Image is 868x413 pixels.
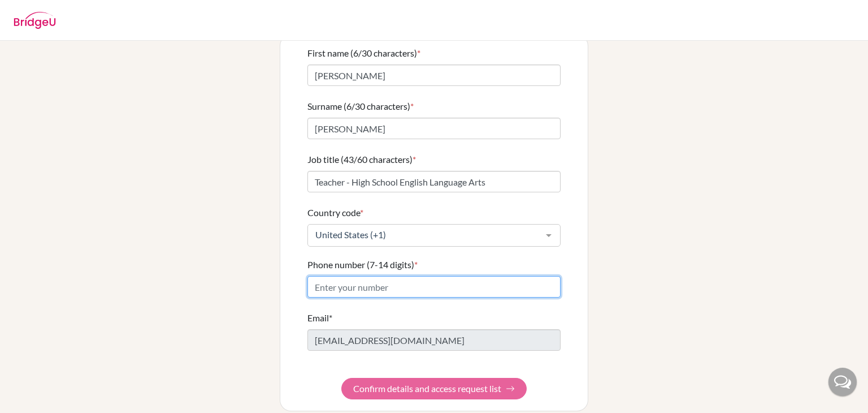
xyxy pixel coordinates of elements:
label: Surname (6/30 characters) [307,100,414,113]
input: Enter your number [307,276,561,298]
label: Email* [307,311,332,325]
input: Enter your surname [307,118,561,139]
input: Enter your job title [307,171,561,192]
img: BridgeU logo [14,12,56,29]
span: Help [25,8,49,18]
label: Phone number (7-14 digits) [307,258,418,272]
label: Job title (43/60 characters) [307,153,416,166]
span: United States (+1) [313,229,537,240]
input: Enter your first name [307,64,561,86]
label: Country code [307,206,363,220]
label: First name (6/30 characters) [307,46,420,60]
